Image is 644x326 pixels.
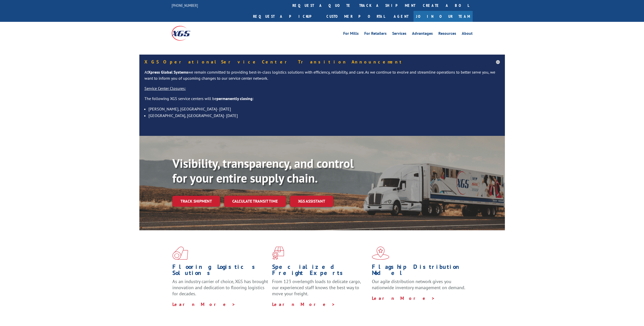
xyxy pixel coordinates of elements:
a: XGS ASSISTANT [290,196,333,207]
a: Services [392,31,406,37]
span: As an industry carrier of choice, XGS has brought innovation and dedication to flooring logistics... [172,279,268,297]
a: For Mills [343,31,359,37]
a: Customer Portal [323,11,389,22]
span: Our agile distribution network gives you nationwide inventory management on demand. [372,279,465,290]
a: Learn More > [172,301,236,307]
h1: Specialized Freight Experts [272,264,368,279]
a: Learn More > [272,301,335,307]
strong: Xpress Global Systems [148,70,188,75]
u: Service Center Closures: [144,86,186,91]
a: For Retailers [364,31,387,37]
a: Join Our Team [414,11,473,22]
a: About [462,31,473,37]
p: At we remain committed to providing best-in-class logistics solutions with efficiency, reliabilit... [144,69,500,86]
a: Agent [389,11,414,22]
img: xgs-icon-flagship-distribution-model-red [372,247,389,260]
p: The following XGS service centers will be : [144,96,500,106]
p: From 123 overlength loads to delicate cargo, our experienced staff knows the best way to move you... [272,279,368,301]
img: xgs-icon-focused-on-flooring-red [272,247,284,260]
a: Request a pickup [249,11,323,22]
a: [PHONE_NUMBER] [172,3,198,8]
a: Track shipment [172,196,220,206]
a: Calculate transit time [224,196,286,207]
h5: XGS Operational Service Center Transition Announcement [144,60,500,64]
strong: permanently closing [217,96,253,101]
li: [GEOGRAPHIC_DATA], [GEOGRAPHIC_DATA]- [DATE] [148,112,500,119]
b: Visibility, transparency, and control for your entire supply chain. [172,155,354,186]
a: Learn More > [372,295,435,301]
a: Advantages [412,31,433,37]
li: [PERSON_NAME], [GEOGRAPHIC_DATA]- [DATE] [148,106,500,112]
h1: Flagship Distribution Model [372,264,468,279]
img: xgs-icon-total-supply-chain-intelligence-red [172,247,188,260]
a: Resources [438,31,456,37]
h1: Flooring Logistics Solutions [172,264,268,279]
